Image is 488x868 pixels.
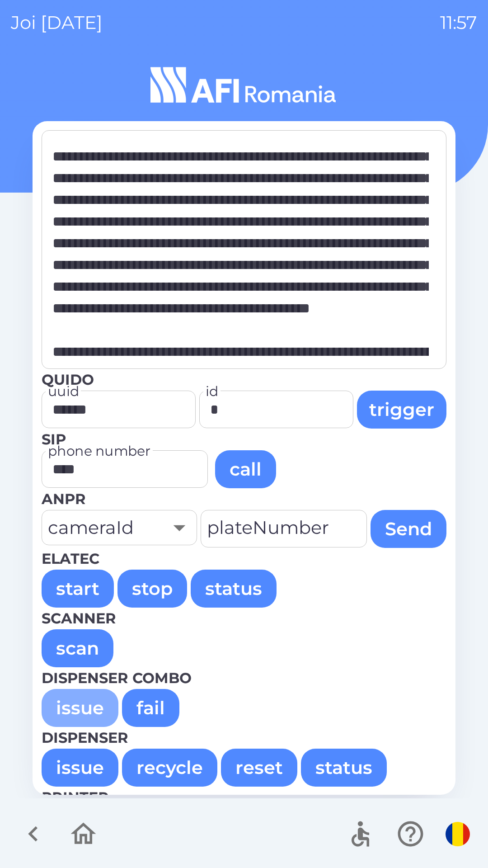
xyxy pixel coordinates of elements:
button: scan [42,629,113,667]
img: ro flag [446,822,470,846]
button: stop [117,570,187,608]
label: uuid [48,382,79,401]
p: Dispenser combo [42,667,446,689]
p: Quido [42,369,446,391]
button: recycle [122,749,217,787]
button: reset [221,749,297,787]
button: status [191,570,277,608]
label: id [206,382,219,401]
button: issue [42,749,118,787]
p: Dispenser [42,727,446,749]
button: call [215,450,276,488]
button: Send [371,510,446,548]
p: SIP [42,429,446,450]
p: Anpr [42,488,446,510]
button: fail [122,689,179,727]
p: 11:57 [440,9,477,36]
button: status [301,749,387,787]
img: Logo [33,63,455,107]
p: Printer [42,787,446,808]
p: Elatec [42,548,446,570]
p: Scanner [42,608,446,629]
label: phone number [48,441,150,461]
button: issue [42,689,118,727]
button: start [42,570,114,608]
button: trigger [357,391,446,429]
p: joi [DATE] [11,9,103,36]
